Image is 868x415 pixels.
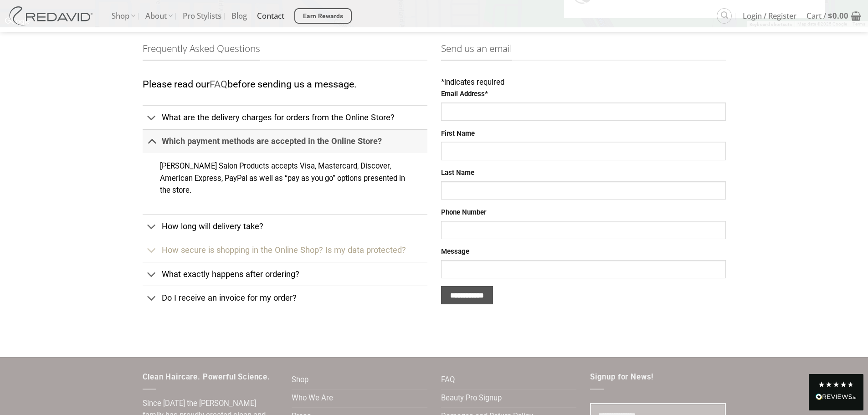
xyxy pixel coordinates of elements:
[143,238,427,261] a: Toggle How secure is shopping in the Online Shop? Is my data protected?
[441,168,726,179] label: Last Name
[441,389,502,407] a: Beauty Pro Signup
[143,217,161,237] button: Toggle
[210,78,227,90] a: FAQ
[4,30,13,38] label: All
[4,22,48,30] label: New Prospects
[828,10,832,21] span: $
[292,389,333,407] a: Who We Are
[2,68,9,75] input: Bulk select contact
[292,371,308,389] a: Shop
[828,10,848,21] bdi: 0.00
[818,381,854,388] div: 4.8 Stars
[441,207,726,218] label: Phone Number
[162,245,406,255] span: How secure is shopping in the Online Shop? Is my data protected?
[143,265,161,285] button: Toggle
[162,293,297,302] span: Do I receive an invoice for my order?
[809,374,863,410] div: Read All Reviews
[162,269,299,279] span: What exactly happens after ordering?
[143,288,161,308] button: Toggle
[143,131,161,151] button: Toggle
[160,160,410,197] p: [PERSON_NAME] Salon Products accepts Visa, Mastercard, Discover, American Express, PayPal as well...
[143,286,427,309] a: Toggle Do I receive an invoice for my order?
[441,77,726,89] div: indicates required
[441,371,455,389] a: FAQ
[2,28,3,28] input: New Prospects
[143,41,260,61] span: Frequently Asked Questions
[806,5,848,27] span: Cart /
[143,105,427,129] a: Toggle What are the delivery charges for orders from the Online Store?
[143,262,427,286] a: Toggle What exactly happens after ordering?
[743,5,796,27] span: Login / Register
[441,246,726,257] label: Message
[143,108,161,128] button: Toggle
[294,8,352,24] a: Earn Rewards
[143,77,427,92] p: Please read our before sending us a message.
[2,36,3,36] input: All
[143,241,161,261] button: Toggle
[143,129,427,153] a: Toggle Which payment methods are accepted in the Online Store?
[143,373,270,381] span: Clean Haircare. Powerful Science.
[7,6,98,26] img: REDAVID Salon Products | United States
[303,11,344,21] span: Earn Rewards
[441,41,512,61] span: Send us an email
[162,221,263,231] span: How long will delivery take?
[162,136,382,146] span: Which payment methods are accepted in the Online Store?
[441,128,726,139] label: First Name
[590,373,654,381] span: Signup for News!
[143,153,427,215] div: Toggle Which payment methods are accepted in the Online Store?
[4,14,17,20] span: Back
[816,392,857,404] div: Read All Reviews
[143,214,427,238] a: Toggle How long will delivery take?
[162,113,395,122] span: What are the delivery charges for orders from the Online Store?
[441,89,726,100] label: Email Address
[816,394,857,400] img: REVIEWS.io
[717,8,732,23] a: Search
